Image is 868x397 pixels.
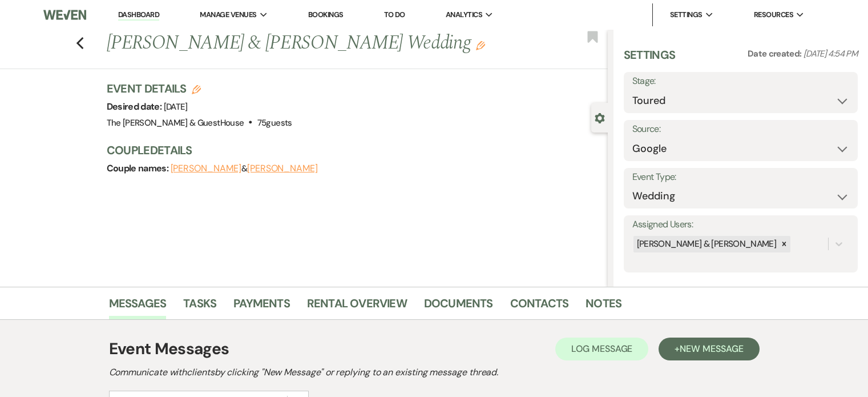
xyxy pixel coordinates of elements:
h3: Event Details [107,81,292,97]
button: +New Message [659,338,759,360]
a: Notes [586,294,621,319]
span: [DATE] 4:54 PM [804,48,858,59]
span: Desired date: [107,101,164,113]
a: To Do [384,10,405,19]
h3: Couple Details [107,142,596,158]
a: Rental Overview [307,294,407,319]
a: Dashboard [118,10,159,21]
span: The [PERSON_NAME] & GuestHouse [107,117,244,129]
h3: Settings [624,47,676,72]
button: Log Message [555,338,648,360]
span: [DATE] [164,101,188,113]
span: Log Message [571,343,632,355]
span: Date created: [748,48,804,59]
span: Manage Venues [200,9,256,21]
span: Analytics [446,9,482,21]
button: [PERSON_NAME] [247,164,318,173]
a: Payments [233,294,290,319]
span: Settings [670,9,703,21]
label: Stage: [632,73,849,90]
button: Close lead details [595,112,605,123]
div: [PERSON_NAME] & [PERSON_NAME] [633,236,778,252]
span: Resources [754,9,793,21]
a: Messages [109,294,167,319]
h1: [PERSON_NAME] & [PERSON_NAME] Wedding [107,30,503,57]
button: [PERSON_NAME] [171,164,241,173]
span: 75 guests [257,117,292,129]
a: Tasks [183,294,216,319]
label: Assigned Users: [632,216,849,233]
h1: Event Messages [109,337,229,361]
label: Event Type: [632,169,849,186]
label: Source: [632,121,849,138]
h2: Communicate with clients by clicking "New Message" or replying to an existing message thread. [109,366,760,379]
a: Contacts [510,294,569,319]
a: Bookings [308,10,344,19]
button: Edit [476,40,485,50]
span: Couple names: [107,162,171,174]
span: & [171,163,318,174]
a: Documents [424,294,493,319]
img: Weven Logo [43,3,86,27]
span: New Message [680,343,743,355]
